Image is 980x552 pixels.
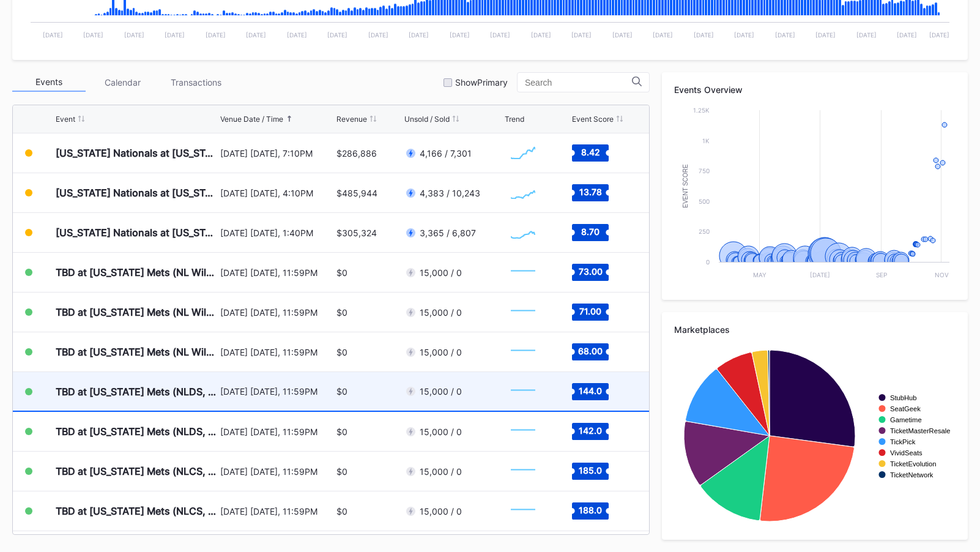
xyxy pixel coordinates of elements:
[579,425,602,436] text: 142.0
[220,347,333,357] div: [DATE] [DATE], 11:59PM
[810,271,830,278] text: [DATE]
[775,31,795,39] text: [DATE]
[505,416,541,447] svg: Chart title
[682,164,689,208] text: Event Score
[43,31,63,39] text: [DATE]
[420,188,480,198] div: 4,383 / 10,243
[56,226,217,239] div: [US_STATE] Nationals at [US_STATE][GEOGRAPHIC_DATA]
[420,267,462,278] div: 15,000 / 0
[856,31,877,39] text: [DATE]
[56,505,217,517] div: TBD at [US_STATE] Mets (NLCS, Home Game 2) (If Necessary) (Date TBD)
[420,427,462,437] div: 15,000 / 0
[505,456,541,487] svg: Chart title
[890,394,917,401] text: StubHub
[505,138,541,168] svg: Chart title
[890,405,921,412] text: SeatGeek
[693,106,710,114] text: 1.25k
[220,148,333,159] div: [DATE] [DATE], 7:10PM
[525,78,632,88] input: Search
[165,31,185,39] text: [DATE]
[420,506,462,517] div: 15,000 / 0
[674,344,956,528] svg: Chart title
[420,148,472,159] div: 4,166 / 7,301
[56,266,217,278] div: TBD at [US_STATE] Mets (NL Wild Card, Home Game 1) (If Necessary)
[505,257,541,288] svg: Chart title
[706,258,710,266] text: 0
[420,228,476,238] div: 3,365 / 6,807
[287,31,307,39] text: [DATE]
[572,114,614,124] div: Event Score
[56,114,75,124] div: Event
[409,31,429,39] text: [DATE]
[890,427,950,435] text: TicketMasterResale
[876,271,887,278] text: Sep
[579,505,602,515] text: 188.0
[674,104,956,288] svg: Chart title
[336,386,347,397] div: $0
[505,297,541,327] svg: Chart title
[159,73,232,92] div: Transactions
[674,324,956,335] div: Marketplaces
[935,271,949,278] text: Nov
[702,137,710,144] text: 1k
[890,471,934,479] text: TicketNetwork
[490,31,510,39] text: [DATE]
[699,167,710,174] text: 750
[56,306,217,318] div: TBD at [US_STATE] Mets (NL Wild Card, Home Game 2) (If Necessary)
[450,31,470,39] text: [DATE]
[86,73,159,92] div: Calendar
[929,31,949,39] text: [DATE]
[220,427,333,437] div: [DATE] [DATE], 11:59PM
[699,228,710,235] text: 250
[653,31,673,39] text: [DATE]
[674,84,956,95] div: Events Overview
[505,496,541,526] svg: Chart title
[336,228,377,238] div: $305,324
[505,337,541,367] svg: Chart title
[694,31,714,39] text: [DATE]
[336,148,377,159] div: $286,886
[336,188,377,198] div: $485,944
[56,147,217,159] div: [US_STATE] Nationals at [US_STATE] Mets (Pop-Up Home Run Apple Giveaway)
[56,465,217,477] div: TBD at [US_STATE] Mets (NLCS, Home Game 1) (If Necessary) (Date TBD)
[571,31,592,39] text: [DATE]
[890,449,922,457] text: VividSeats
[505,114,524,124] div: Trend
[455,77,508,88] div: Show Primary
[220,386,333,397] div: [DATE] [DATE], 11:59PM
[505,177,541,208] svg: Chart title
[734,31,754,39] text: [DATE]
[220,114,283,124] div: Venue Date / Time
[220,307,333,318] div: [DATE] [DATE], 11:59PM
[336,267,347,278] div: $0
[581,147,600,157] text: 8.42
[579,385,602,395] text: 144.0
[336,466,347,477] div: $0
[890,416,922,423] text: Gametime
[220,267,333,278] div: [DATE] [DATE], 11:59PM
[505,217,541,248] svg: Chart title
[420,307,462,318] div: 15,000 / 0
[124,31,144,39] text: [DATE]
[327,31,347,39] text: [DATE]
[753,271,767,278] text: May
[699,198,710,205] text: 500
[420,466,462,477] div: 15,000 / 0
[612,31,633,39] text: [DATE]
[56,386,217,398] div: TBD at [US_STATE] Mets (NLDS, Home Game 1) (If Necessary) (Date TBD)
[890,438,916,446] text: TickPick
[581,226,600,237] text: 8.70
[56,346,217,358] div: TBD at [US_STATE] Mets (NL Wild Card, Home Game 3) (If Necessary)
[336,427,347,437] div: $0
[56,187,217,199] div: [US_STATE] Nationals at [US_STATE][GEOGRAPHIC_DATA] (Long Sleeve T-Shirt Giveaway)
[336,114,367,124] div: Revenue
[420,347,462,357] div: 15,000 / 0
[890,460,936,468] text: TicketEvolution
[579,187,602,197] text: 13.78
[404,114,450,124] div: Unsold / Sold
[56,425,217,438] div: TBD at [US_STATE] Mets (NLDS, Home Game 2) (If Necessary) (Date TBD)
[220,506,333,517] div: [DATE] [DATE], 11:59PM
[12,73,86,92] div: Events
[336,347,347,357] div: $0
[579,465,602,476] text: 185.0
